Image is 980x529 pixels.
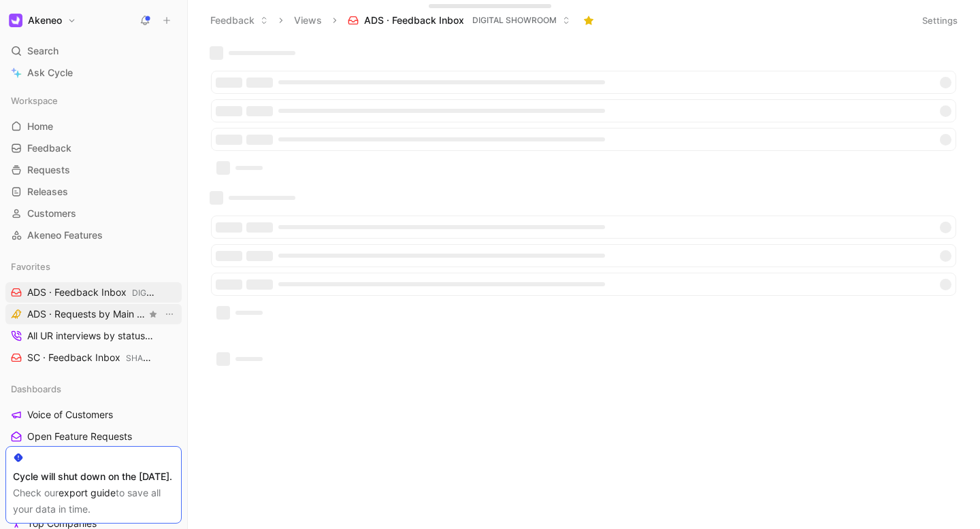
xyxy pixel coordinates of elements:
span: Favorites [11,260,50,273]
a: ADS · Requests by Main featureView actions [5,304,182,324]
span: All UR interviews by status [27,329,156,343]
div: Check our to save all your data in time. [13,485,174,517]
span: Feedback [27,141,71,155]
span: SHARED CATALOGS [126,353,205,363]
a: Akeneo Features [5,225,182,245]
a: ADS · Feedback InboxDIGITAL SHOWROOM [5,282,182,303]
a: Feedback [5,138,182,158]
button: Feedback [204,10,274,31]
span: Customers [27,207,76,220]
span: Search [27,43,59,59]
img: Akeneo [9,14,22,27]
div: Workspace [5,90,182,111]
div: Favorites [5,256,182,277]
span: ADS · Requests by Main feature [27,307,146,322]
span: DIGITAL SHOWROOM [132,288,216,298]
div: Dashboards [5,379,182,399]
span: ADS · Feedback Inbox [364,14,464,27]
a: All UR interviews by statusAll Product Areas [5,326,182,346]
span: DIGITAL SHOWROOM [472,14,557,27]
h1: Akeneo [28,14,62,27]
span: ADS · Feedback Inbox [27,286,156,300]
span: Ask Cycle [27,65,73,81]
a: Open Feature Requests [5,426,182,447]
div: Cycle will shut down on the [DATE]. [13,468,174,485]
span: Workspace [11,94,58,107]
a: Ask Cycle [5,63,182,83]
span: Dashboards [11,382,61,396]
button: ADS · Feedback InboxDIGITAL SHOWROOM [342,10,576,31]
span: Voice of Customers [27,408,113,422]
span: Open Feature Requests [27,430,132,443]
a: Customers [5,203,182,224]
button: View actions [163,307,176,321]
a: export guide [59,487,116,498]
a: Voice of Customers [5,405,182,425]
span: Akeneo Features [27,228,103,242]
button: AkeneoAkeneo [5,11,80,30]
a: SC · Feedback InboxSHARED CATALOGS [5,347,182,368]
div: Search [5,41,182,61]
span: Releases [27,185,68,199]
span: Requests [27,163,70,177]
button: Settings [916,11,964,30]
a: Requests [5,160,182,180]
a: Releases [5,182,182,202]
a: Home [5,116,182,137]
button: Views [288,10,328,31]
span: SC · Feedback Inbox [27,351,154,365]
span: Home [27,120,53,133]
